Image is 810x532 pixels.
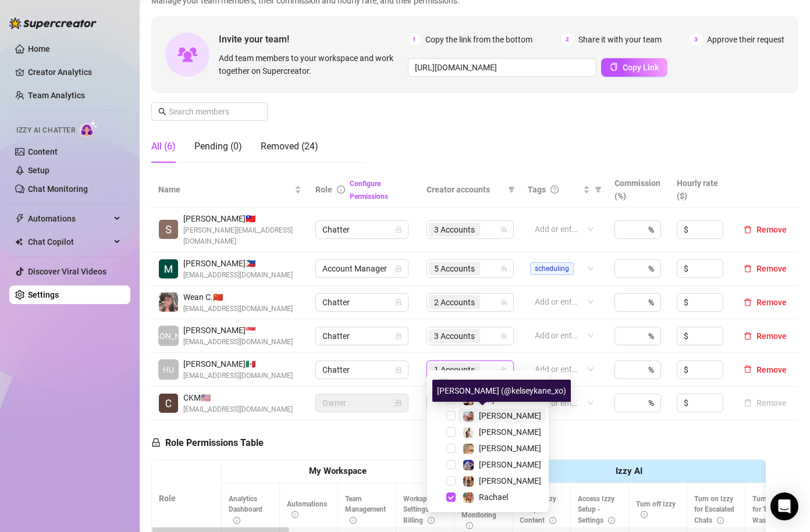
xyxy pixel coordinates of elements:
span: delete [744,298,752,306]
span: 5 Accounts [434,262,475,275]
div: Removed (24) [261,140,318,153]
button: Remove [739,262,791,276]
span: team [500,299,507,306]
span: Select tree node [446,476,456,485]
span: 3 Accounts [434,223,475,236]
span: team [500,265,507,272]
button: Remove [739,295,791,309]
span: Remove [756,298,787,307]
img: Quinton [463,427,474,438]
span: [EMAIL_ADDRESS][DOMAIN_NAME] [183,304,293,315]
a: Configure Permissions [350,180,388,201]
span: delete [744,365,752,373]
span: Owner [322,394,402,412]
input: Search members [169,105,251,118]
span: Access Izzy Setup - Settings [578,495,615,525]
span: Tags [528,183,546,196]
span: Chatter [322,361,402,379]
button: Remove [739,396,791,410]
span: 3 Accounts [429,329,480,343]
span: 1 Accounts [429,363,480,377]
span: question-circle [550,185,559,194]
span: Add team members to your workspace and work together on Supercreator. [219,52,403,77]
h5: Role Permissions Table [151,436,264,450]
span: 3 [690,33,702,46]
img: Rachael [463,492,474,503]
span: [PERSON_NAME] 🇹🇼 [183,212,301,225]
button: Remove [739,329,791,343]
div: [PERSON_NAME] (@kelseykane_xo) [432,380,571,402]
span: CKM 🇺🇸 [183,391,293,404]
span: copy [610,63,618,71]
span: lock [395,265,402,272]
span: [PERSON_NAME] 🇲🇽 [183,358,293,370]
span: Copy Link [623,63,659,72]
span: 1 Accounts [434,363,475,376]
span: lock [395,226,402,233]
span: Chatter [322,221,402,238]
img: Kelsey [463,411,474,422]
span: Creator accounts [427,183,503,196]
span: [EMAIL_ADDRESS][DOMAIN_NAME] [183,337,293,348]
th: Commission (%) [607,172,670,208]
img: AI Chatter [80,120,98,137]
span: filter [592,181,604,198]
span: team [500,366,507,373]
span: filter [508,186,515,193]
span: Remove [756,331,787,341]
img: Karen [463,444,474,454]
span: 3 Accounts [429,223,480,237]
span: Chatter [322,327,402,345]
span: Copy the link from the bottom [425,33,532,46]
span: Select all [449,377,489,390]
a: Settings [28,290,59,299]
span: Chat Copilot [28,233,111,251]
span: info-circle [466,522,473,529]
span: Team Management [345,495,386,525]
a: Setup [28,166,49,175]
img: CKM [159,394,178,413]
a: Chat Monitoring [28,184,88,194]
span: scheduling [530,262,574,275]
span: delete [744,226,752,234]
span: lock [395,399,402,406]
span: info-circle [292,511,299,518]
span: Automations [28,209,111,228]
img: logo-BBDzfeDw.svg [9,17,97,29]
span: thunderbolt [15,214,24,223]
a: Creator Analytics [28,63,121,81]
span: Select tree node [446,411,456,420]
span: Approve their request [707,33,784,46]
span: search [158,108,166,116]
span: 2 [561,33,574,46]
span: info-circle [717,517,724,524]
button: Remove [739,363,791,377]
span: Role [315,185,332,194]
img: Wean Castillo [159,292,178,312]
span: info-circle [233,517,240,524]
span: Remove [756,225,787,234]
a: Content [28,147,58,156]
span: Automations [287,500,327,519]
img: Sheldon [159,220,178,239]
span: Account Manager [322,260,402,277]
span: Turn off Izzy [636,500,676,519]
span: Chatter [322,294,402,311]
img: Chat Copilot [15,238,23,246]
span: Rachael [479,492,508,502]
span: [PERSON_NAME] [479,427,541,437]
span: Select tree node [446,427,456,437]
span: 3 Accounts [434,330,475,342]
img: Courtney [463,460,474,470]
span: [PERSON_NAME] 🇸🇬 [183,324,293,337]
a: Team Analytics [28,91,85,100]
span: Wean C. 🇨🇳 [183,291,293,304]
span: lock [395,299,402,306]
div: All (6) [151,140,176,153]
span: Analytics Dashboard [229,495,262,525]
span: [PERSON_NAME] 🇵🇭 [183,257,293,270]
span: Turn on Izzy for Time Wasters [752,495,791,525]
span: Share it with your team [578,33,662,46]
span: Select tree node [446,460,456,469]
strong: Izzy AI [616,466,642,476]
